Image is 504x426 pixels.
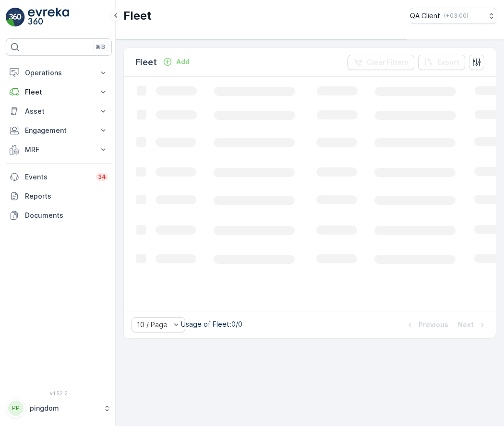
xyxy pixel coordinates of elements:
[25,68,93,78] p: Operations
[176,57,190,67] p: Add
[30,403,98,413] p: pingdom
[6,390,112,396] span: v 1.52.2
[6,206,112,225] a: Documents
[25,87,93,97] p: Fleet
[410,11,440,21] p: QA Client
[6,63,112,83] button: Operations
[6,8,25,27] img: logo
[25,191,108,201] p: Reports
[348,55,414,70] button: Clear Filters
[181,319,242,329] p: Usage of Fleet : 0/0
[410,8,496,24] button: QA Client(+03:00)
[28,8,69,27] img: logo_light-DOdMpM7g.png
[25,126,93,135] p: Engagement
[418,55,465,70] button: Export
[367,58,408,67] p: Clear Filters
[6,167,112,187] a: Events34
[444,12,468,20] p: ( +03:00 )
[6,83,112,102] button: Fleet
[6,140,112,159] button: MRF
[457,319,488,331] button: Next
[25,145,93,154] p: MRF
[6,398,112,418] button: PPpingdom
[6,102,112,121] button: Asset
[458,320,474,330] p: Next
[135,56,157,69] p: Fleet
[6,121,112,140] button: Engagement
[25,211,108,220] p: Documents
[96,43,105,51] p: ⌘B
[8,401,24,416] div: PP
[25,172,90,182] p: Events
[6,187,112,206] a: Reports
[98,173,106,181] p: 34
[404,319,449,331] button: Previous
[419,320,448,330] p: Previous
[159,56,193,68] button: Add
[437,58,459,67] p: Export
[25,106,93,116] p: Asset
[123,8,152,24] p: Fleet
